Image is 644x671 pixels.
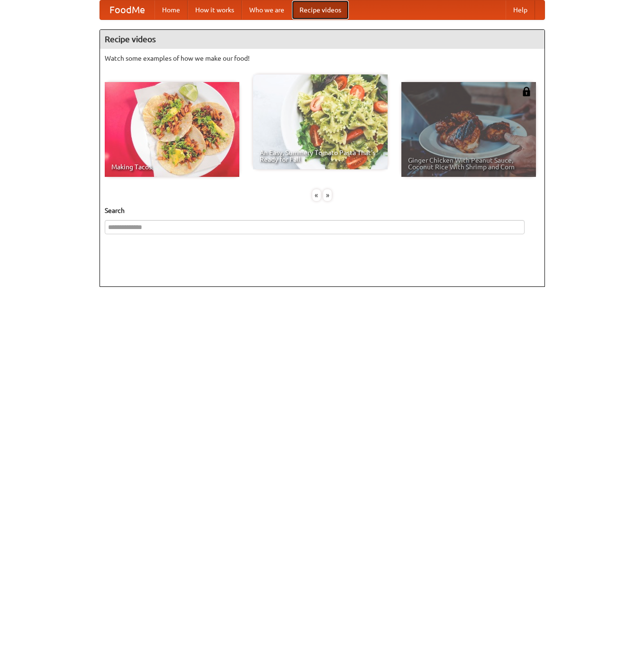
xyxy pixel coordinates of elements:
div: » [323,189,332,201]
h5: Search [105,206,540,215]
a: How it works [188,0,242,19]
a: Home [154,0,188,19]
div: « [312,189,321,201]
a: Recipe videos [292,0,349,19]
a: Making Tacos [105,82,239,177]
span: An Easy, Summery Tomato Pasta That's Ready for Fall [260,149,381,163]
a: An Easy, Summery Tomato Pasta That's Ready for Fall [253,74,388,169]
h4: Recipe videos [100,30,544,49]
a: FoodMe [100,0,154,19]
a: Help [506,0,535,19]
a: Who we are [242,0,292,19]
img: 483408.png [522,87,531,96]
span: Making Tacos [111,164,233,170]
p: Watch some examples of how we make our food! [105,54,540,63]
